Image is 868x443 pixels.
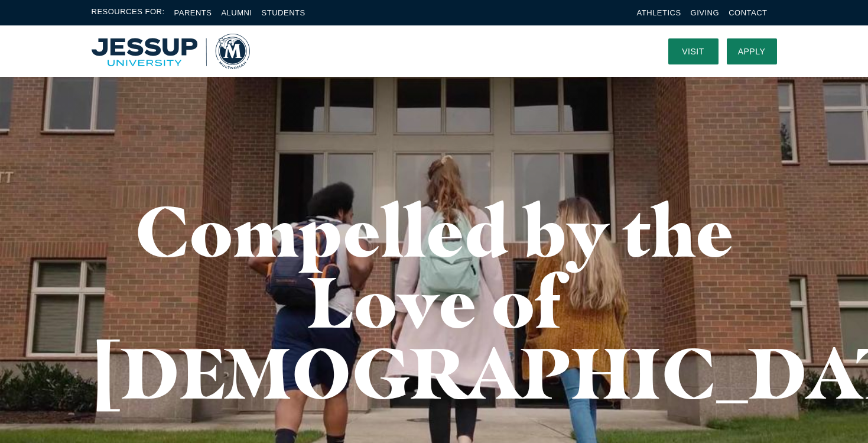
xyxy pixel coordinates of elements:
a: Contact [729,8,767,17]
a: Apply [727,38,777,64]
h1: Compelled by the Love of [DEMOGRAPHIC_DATA] [92,195,777,408]
a: Athletics [637,8,681,17]
a: Visit [668,38,719,64]
a: Students [262,8,305,17]
span: Resources For: [92,6,165,20]
a: Giving [691,8,720,17]
a: Parents [174,8,212,17]
img: Multnomah University Logo [92,34,250,69]
a: Alumni [221,8,252,17]
a: Home [92,34,250,69]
